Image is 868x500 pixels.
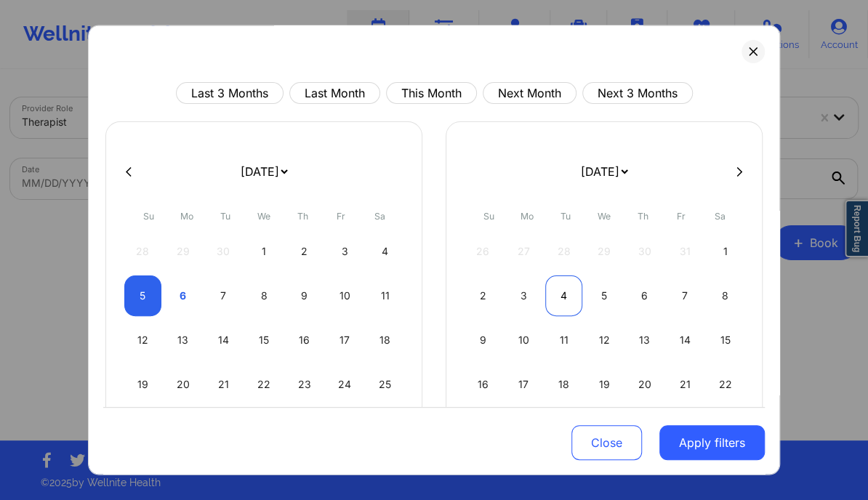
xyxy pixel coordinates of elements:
[165,364,202,405] div: Mon Oct 20 2025
[586,275,623,316] div: Wed Nov 05 2025
[707,364,744,405] div: Sat Nov 22 2025
[638,211,648,222] abbr: Thursday
[246,320,283,360] div: Wed Oct 15 2025
[586,320,623,360] div: Wed Nov 12 2025
[374,211,385,222] abbr: Saturday
[626,275,663,316] div: Thu Nov 06 2025
[560,211,571,222] abbr: Tuesday
[586,364,623,405] div: Wed Nov 19 2025
[667,364,704,405] div: Fri Nov 21 2025
[165,320,202,360] div: Mon Oct 13 2025
[165,275,202,316] div: Mon Oct 06 2025
[297,211,308,222] abbr: Thursday
[246,231,283,272] div: Wed Oct 01 2025
[677,211,686,222] abbr: Friday
[286,364,323,405] div: Thu Oct 23 2025
[289,82,380,104] button: Last Month
[257,211,270,222] abbr: Wednesday
[366,275,403,316] div: Sat Oct 11 2025
[505,275,542,316] div: Mon Nov 03 2025
[366,231,403,272] div: Sat Oct 04 2025
[715,211,726,222] abbr: Saturday
[326,320,363,360] div: Fri Oct 17 2025
[124,320,161,360] div: Sun Oct 12 2025
[180,211,193,222] abbr: Monday
[545,275,582,316] div: Tue Nov 04 2025
[571,425,642,460] button: Close
[386,82,477,104] button: This Month
[667,275,704,316] div: Fri Nov 07 2025
[286,275,323,316] div: Thu Oct 09 2025
[707,320,744,360] div: Sat Nov 15 2025
[124,364,161,405] div: Sun Oct 19 2025
[326,275,363,316] div: Fri Oct 10 2025
[521,211,534,222] abbr: Monday
[505,364,542,405] div: Mon Nov 17 2025
[465,275,502,316] div: Sun Nov 02 2025
[465,320,502,360] div: Sun Nov 09 2025
[286,320,323,360] div: Thu Oct 16 2025
[582,82,693,104] button: Next 3 Months
[626,320,663,360] div: Thu Nov 13 2025
[205,320,242,360] div: Tue Oct 14 2025
[659,425,765,460] button: Apply filters
[545,364,582,405] div: Tue Nov 18 2025
[626,364,663,405] div: Thu Nov 20 2025
[205,364,242,405] div: Tue Oct 21 2025
[337,211,345,222] abbr: Friday
[366,364,403,405] div: Sat Oct 25 2025
[483,211,494,222] abbr: Sunday
[598,211,611,222] abbr: Wednesday
[286,231,323,272] div: Thu Oct 02 2025
[483,82,576,104] button: Next Month
[667,320,704,360] div: Fri Nov 14 2025
[326,231,363,272] div: Fri Oct 03 2025
[707,231,744,272] div: Sat Nov 01 2025
[205,275,242,316] div: Tue Oct 07 2025
[176,82,284,104] button: Last 3 Months
[246,275,283,316] div: Wed Oct 08 2025
[246,364,283,405] div: Wed Oct 22 2025
[366,320,403,360] div: Sat Oct 18 2025
[505,320,542,360] div: Mon Nov 10 2025
[220,211,230,222] abbr: Tuesday
[707,275,744,316] div: Sat Nov 08 2025
[465,364,502,405] div: Sun Nov 16 2025
[545,320,582,360] div: Tue Nov 11 2025
[326,364,363,405] div: Fri Oct 24 2025
[143,211,154,222] abbr: Sunday
[124,275,161,316] div: Sun Oct 05 2025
